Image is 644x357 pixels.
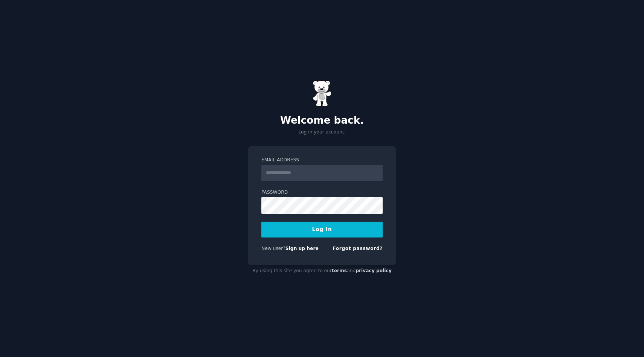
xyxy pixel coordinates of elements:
button: Log In [261,222,383,237]
h2: Welcome back. [248,115,396,127]
p: Log in your account. [248,129,396,136]
a: Forgot password? [333,246,383,251]
a: Sign up here [285,246,319,251]
a: terms [332,268,347,273]
a: privacy policy [356,268,392,273]
img: Gummy Bear [313,80,331,107]
span: New user? [261,246,285,251]
label: Email Address [261,157,383,164]
label: Password [261,189,383,196]
div: By using this site you agree to our and [248,265,396,277]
